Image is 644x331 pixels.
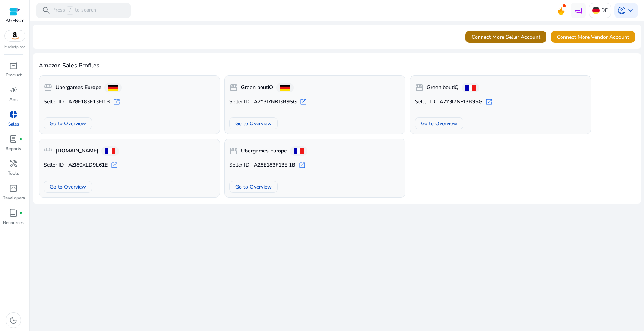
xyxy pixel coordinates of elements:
span: storefront [44,146,53,155]
p: DE [601,4,608,17]
b: A2Y3I7NRJ3B9SG [254,98,297,105]
span: Go to Overview [50,183,86,191]
button: Go to Overview [229,181,278,193]
span: open_in_new [300,98,307,105]
button: Go to Overview [44,117,92,129]
b: A2Y3I7NRJ3B9SG [439,98,482,105]
span: storefront [229,146,238,155]
b: A28E183F13EI1B [68,98,110,105]
p: Product [6,72,22,78]
button: Connect More Vendor Account [551,31,635,43]
span: Go to Overview [235,120,272,127]
b: A28E183F13EI1B [254,161,296,169]
img: amazon.svg [5,30,25,41]
p: Press to search [52,6,96,15]
button: Connect More Seller Account [465,31,546,43]
span: book_4 [9,208,18,217]
p: Ads [9,96,18,103]
span: open_in_new [299,161,306,169]
span: donut_small [9,110,18,119]
span: Go to Overview [235,183,272,191]
p: Marketplace [4,44,25,50]
h4: Amazon Sales Profiles [39,62,635,69]
b: Ubergames Europe [56,84,101,91]
span: fiber_manual_record [19,138,22,141]
span: open_in_new [485,98,493,105]
b: [DOMAIN_NAME] [56,147,98,155]
span: handyman [9,159,18,168]
span: Go to Overview [421,120,457,127]
span: keyboard_arrow_down [626,6,635,15]
span: lab_profile [9,135,18,144]
span: open_in_new [111,161,118,169]
span: storefront [415,83,424,92]
span: Seller ID [44,161,64,169]
span: inventory_2 [9,61,18,70]
p: Tools [8,170,19,177]
span: storefront [44,83,53,92]
p: Resources [3,219,24,226]
p: AGENCY [6,17,24,24]
p: Developers [2,195,25,201]
span: Seller ID [415,98,435,105]
b: Green boutiQ [427,84,459,91]
span: Go to Overview [50,120,86,127]
span: Seller ID [229,98,249,105]
b: Ubergames Europe [241,147,287,155]
span: Seller ID [229,161,249,169]
span: Seller ID [44,98,64,105]
img: de.svg [592,7,600,14]
span: Connect More Seller Account [471,33,540,41]
span: dark_mode [9,316,18,325]
b: AZI80XLD9L61E [68,161,108,169]
button: Go to Overview [44,181,92,193]
span: open_in_new [113,98,120,105]
p: Reports [6,145,21,152]
span: Connect More Vendor Account [557,33,629,41]
p: Sales [8,121,19,127]
span: / [67,6,73,15]
button: Go to Overview [415,117,463,129]
span: account_circle [617,6,626,15]
b: Green boutiQ [241,84,273,91]
span: fiber_manual_record [19,211,22,214]
span: storefront [229,83,238,92]
span: campaign [9,85,18,94]
button: Go to Overview [229,117,278,129]
span: search [42,6,51,15]
span: code_blocks [9,184,18,193]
